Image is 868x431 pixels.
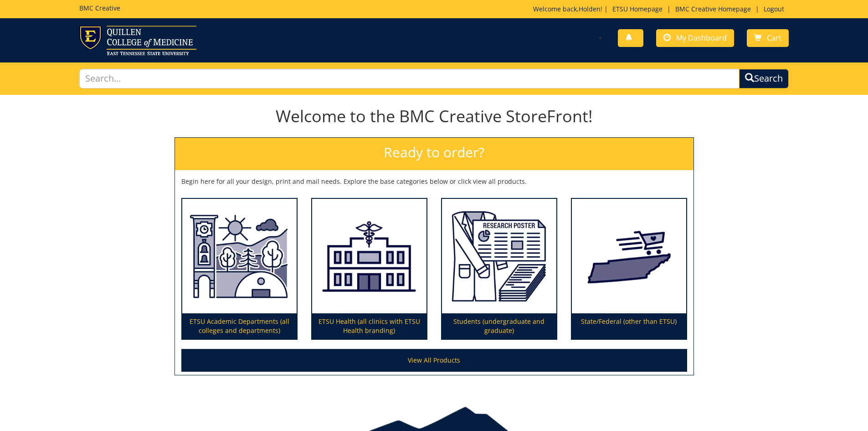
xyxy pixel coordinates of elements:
p: ETSU Health (all clinics with ETSU Health branding) [312,313,426,339]
a: State/Federal (other than ETSU) [572,199,686,339]
a: View All Products [181,349,687,372]
span: My Dashboard [676,33,727,43]
p: ETSU Academic Departments (all colleges and departments) [182,313,297,339]
a: Students (undergraduate and graduate) [442,199,556,339]
p: Students (undergraduate and graduate) [442,313,556,339]
a: BMC Creative Homepage [671,5,755,13]
img: ETSU Health (all clinics with ETSU Health branding) [312,199,426,314]
input: Search... [79,69,740,88]
img: ETSU Academic Departments (all colleges and departments) [182,199,297,314]
a: Holden [579,5,601,13]
a: Cart [747,29,789,47]
p: Begin here for all your design, print and mail needs. Explore the base categories below or click ... [181,177,687,186]
p: Welcome back, ! | | | [533,5,789,14]
img: State/Federal (other than ETSU) [572,199,686,314]
a: Logout [759,5,789,13]
img: ETSU logo [79,26,196,55]
h1: Welcome to the BMC Creative StoreFront! [175,107,694,125]
h2: Ready to order? [175,138,693,170]
span: Cart [767,33,781,43]
a: ETSU Homepage [608,5,667,13]
a: ETSU Academic Departments (all colleges and departments) [182,199,297,339]
a: ETSU Health (all clinics with ETSU Health branding) [312,199,426,339]
button: Search [739,69,789,88]
img: Students (undergraduate and graduate) [442,199,556,314]
p: State/Federal (other than ETSU) [572,313,686,339]
a: My Dashboard [656,29,734,47]
h5: BMC Creative [79,5,120,11]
